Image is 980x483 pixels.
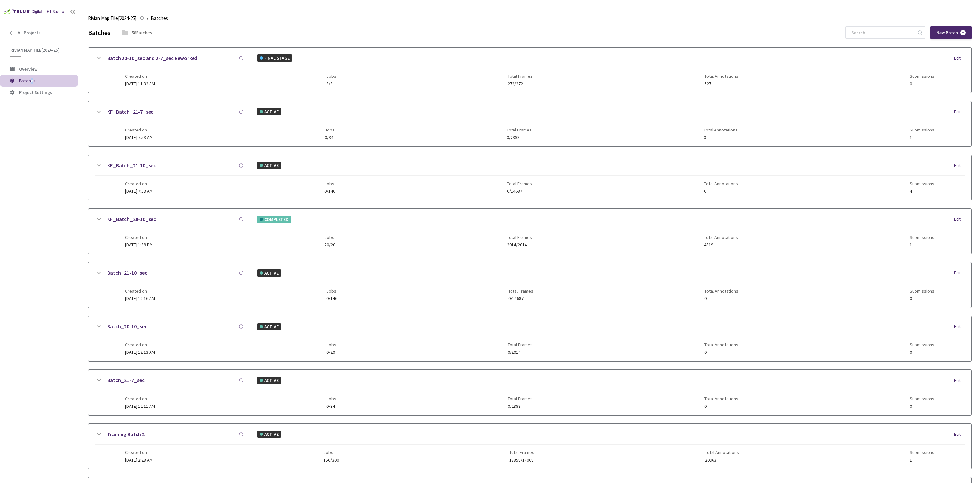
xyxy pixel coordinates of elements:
[954,55,965,62] div: Edit
[704,396,738,401] span: Total Annotations
[704,81,738,86] span: 527
[847,27,917,38] input: Search
[88,48,971,93] div: Batch 20-10_sec and 2-7_sec ReworkedFINAL STAGEEditCreated on[DATE] 11:32 AMJobs3/3Total Frames27...
[257,269,281,277] div: ACTIVE
[704,288,738,294] span: Total Annotations
[508,288,533,294] span: Total Frames
[910,350,934,355] span: 0
[704,135,738,140] span: 0
[508,396,533,401] span: Total Frames
[910,296,934,301] span: 0
[107,376,145,384] a: Batch_21-7_sec
[936,30,958,35] span: New Batch
[18,30,41,35] span: All Projects
[508,404,533,409] span: 0/2398
[125,396,155,401] span: Created on
[125,296,155,301] span: [DATE] 12:16 AM
[257,377,281,384] div: ACTIVE
[326,342,336,347] span: Jobs
[88,14,136,22] span: Rivian Map Tile[2024-25]
[910,189,934,194] span: 4
[954,324,965,330] div: Edit
[507,127,532,132] span: Total Frames
[107,54,197,62] a: Batch 20-10_sec and 2-7_sec Reworked
[88,262,971,308] div: Batch_21-10_secACTIVEEditCreated on[DATE] 12:16 AMJobs0/146Total Frames0/14687Total Annotations0S...
[704,181,738,186] span: Total Annotations
[705,458,739,462] span: 20963
[19,78,36,84] span: Batches
[508,81,533,86] span: 272/272
[954,270,965,276] div: Edit
[325,127,335,132] span: Jobs
[508,342,533,347] span: Total Frames
[257,108,281,115] div: ACTIVE
[705,450,739,455] span: Total Annotations
[910,396,934,401] span: Submissions
[107,323,147,331] a: Batch_20-10_sec
[107,215,156,223] a: KF_Batch_20-10_sec
[125,242,153,248] span: [DATE] 1:39 PM
[107,430,145,438] a: Training Batch 2
[508,350,533,355] span: 0/2014
[324,242,335,247] span: 20/20
[910,135,934,140] span: 1
[88,101,971,146] div: KF_Batch_21-7_secACTIVEEditCreated on[DATE] 7:53 AMJobs0/34Total Frames0/2398Total Annotations0Su...
[324,181,335,186] span: Jobs
[107,269,147,277] a: Batch_21-10_sec
[19,90,52,95] span: Project Settings
[125,127,153,132] span: Created on
[125,81,155,87] span: [DATE] 11:32 AM
[125,235,153,240] span: Created on
[704,235,738,240] span: Total Annotations
[954,378,965,384] div: Edit
[508,74,533,79] span: Total Frames
[88,209,971,254] div: KF_Batch_20-10_secCOMPLETEDEditCreated on[DATE] 1:39 PMJobs20/20Total Frames2014/2014Total Annota...
[324,458,339,462] span: 150/300
[910,74,934,79] span: Submissions
[324,235,335,240] span: Jobs
[910,242,934,247] span: 1
[910,404,934,409] span: 0
[125,403,155,409] span: [DATE] 12:11 AM
[19,66,37,72] span: Overview
[509,450,534,455] span: Total Frames
[125,342,155,347] span: Created on
[954,431,965,438] div: Edit
[125,288,155,294] span: Created on
[324,189,335,194] span: 0/146
[704,189,738,194] span: 0
[10,48,69,53] span: Rivian Map Tile[2024-25]
[910,450,934,455] span: Submissions
[125,457,153,463] span: [DATE] 2:28 AM
[88,316,971,361] div: Batch_20-10_secACTIVEEditCreated on[DATE] 12:13 AMJobs0/20Total Frames0/2014Total Annotations0Sub...
[125,188,153,194] span: [DATE] 7:53 AM
[326,404,336,409] span: 0/34
[257,216,291,223] div: COMPLETED
[324,450,339,455] span: Jobs
[257,54,292,62] div: FINAL STAGE
[954,109,965,115] div: Edit
[47,8,64,15] div: GT Studio
[326,288,337,294] span: Jobs
[910,235,934,240] span: Submissions
[704,242,738,247] span: 4319
[107,161,156,170] a: KF_Batch_21-10_sec
[325,135,335,140] span: 0/34
[88,155,971,200] div: KF_Batch_21-10_secACTIVEEditCreated on[DATE] 7:53 AMJobs0/146Total Frames0/14687Total Annotations...
[125,349,155,355] span: [DATE] 12:13 AM
[147,14,148,22] li: /
[704,127,738,132] span: Total Annotations
[88,27,110,37] div: Batches
[704,404,738,409] span: 0
[910,288,934,294] span: Submissions
[704,342,738,347] span: Total Annotations
[507,242,532,247] span: 2014/2014
[125,450,153,455] span: Created on
[508,296,533,301] span: 0/14687
[704,350,738,355] span: 0
[704,74,738,79] span: Total Annotations
[257,162,281,169] div: ACTIVE
[507,189,532,194] span: 0/14687
[257,431,281,438] div: ACTIVE
[954,162,965,169] div: Edit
